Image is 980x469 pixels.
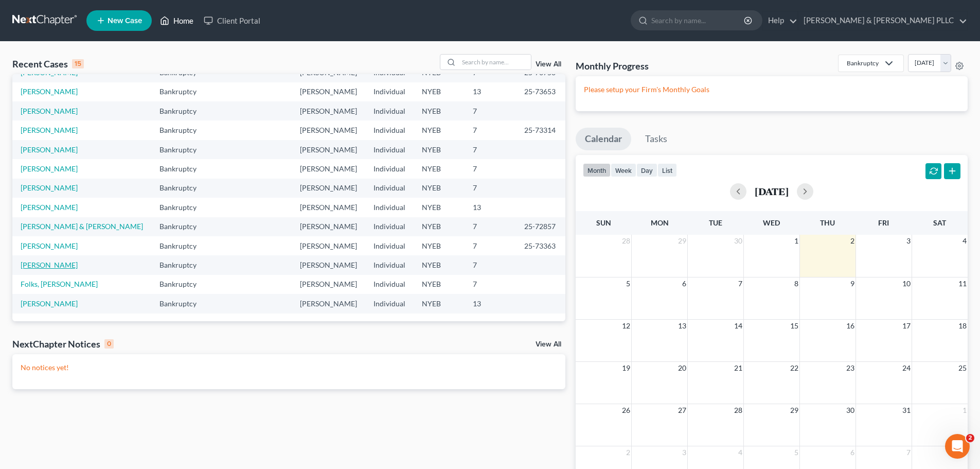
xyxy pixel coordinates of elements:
[763,218,780,227] span: Wed
[465,275,516,294] td: 7
[961,235,968,247] span: 4
[733,320,743,332] span: 14
[636,163,657,177] button: day
[845,362,856,374] span: 23
[104,339,114,349] div: 0
[733,404,743,416] span: 28
[21,362,557,373] p: No notices yet!
[651,11,745,30] input: Search by name...
[681,277,687,290] span: 6
[465,120,516,140] td: 7
[292,217,365,236] td: [PERSON_NAME]
[793,446,799,459] span: 5
[465,101,516,120] td: 7
[789,404,799,416] span: 29
[681,446,687,459] span: 3
[151,217,216,236] td: Bankruptcy
[365,217,414,236] td: Individual
[465,255,516,274] td: 7
[292,236,365,255] td: [PERSON_NAME]
[151,198,216,217] td: Bankruptcy
[878,218,889,227] span: Fri
[576,60,649,72] h3: Monthly Progress
[961,404,968,416] span: 1
[151,140,216,159] td: Bankruptcy
[414,159,464,178] td: NYEB
[292,198,365,217] td: [PERSON_NAME]
[155,11,199,30] a: Home
[677,235,687,247] span: 29
[292,179,365,198] td: [PERSON_NAME]
[901,404,912,416] span: 31
[465,217,516,236] td: 7
[459,55,531,70] input: Search by name...
[414,82,464,101] td: NYEB
[465,294,516,313] td: 13
[199,11,265,30] a: Client Portal
[465,82,516,101] td: 13
[651,218,669,227] span: Mon
[21,107,78,115] a: [PERSON_NAME]
[636,128,676,150] a: Tasks
[737,277,743,290] span: 7
[465,198,516,217] td: 13
[21,164,78,173] a: [PERSON_NAME]
[849,235,856,247] span: 2
[414,217,464,236] td: NYEB
[21,183,78,192] a: [PERSON_NAME]
[789,320,799,332] span: 15
[365,101,414,120] td: Individual
[365,255,414,274] td: Individual
[151,255,216,274] td: Bankruptcy
[957,277,968,290] span: 11
[820,218,835,227] span: Thu
[901,277,912,290] span: 10
[847,59,879,67] div: Bankruptcy
[292,255,365,274] td: [PERSON_NAME]
[21,145,78,154] a: [PERSON_NAME]
[845,320,856,332] span: 16
[905,446,912,459] span: 7
[292,120,365,140] td: [PERSON_NAME]
[657,163,677,177] button: list
[516,217,565,236] td: 25-72857
[12,338,114,350] div: NextChapter Notices
[625,277,631,290] span: 5
[12,58,84,70] div: Recent Cases
[414,255,464,274] td: NYEB
[966,434,974,442] span: 2
[621,362,631,374] span: 19
[536,61,561,68] a: View All
[151,294,216,313] td: Bankruptcy
[151,275,216,294] td: Bankruptcy
[584,84,959,95] p: Please setup your Firm's Monthly Goals
[709,218,722,227] span: Tue
[845,404,856,416] span: 30
[414,236,464,255] td: NYEB
[583,163,611,177] button: month
[621,235,631,247] span: 28
[789,362,799,374] span: 22
[21,203,78,212] a: [PERSON_NAME]
[365,82,414,101] td: Individual
[365,236,414,255] td: Individual
[933,218,946,227] span: Sat
[945,434,970,459] iframe: Intercom live chat
[536,341,561,348] a: View All
[414,294,464,313] td: NYEB
[516,120,565,140] td: 25-73314
[292,294,365,313] td: [PERSON_NAME]
[611,163,636,177] button: week
[957,362,968,374] span: 25
[292,101,365,120] td: [PERSON_NAME]
[677,320,687,332] span: 13
[414,179,464,198] td: NYEB
[365,140,414,159] td: Individual
[365,275,414,294] td: Individual
[365,198,414,217] td: Individual
[849,277,856,290] span: 9
[21,280,98,288] a: Folks, [PERSON_NAME]
[576,128,631,150] a: Calendar
[414,101,464,120] td: NYEB
[151,120,216,140] td: Bankruptcy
